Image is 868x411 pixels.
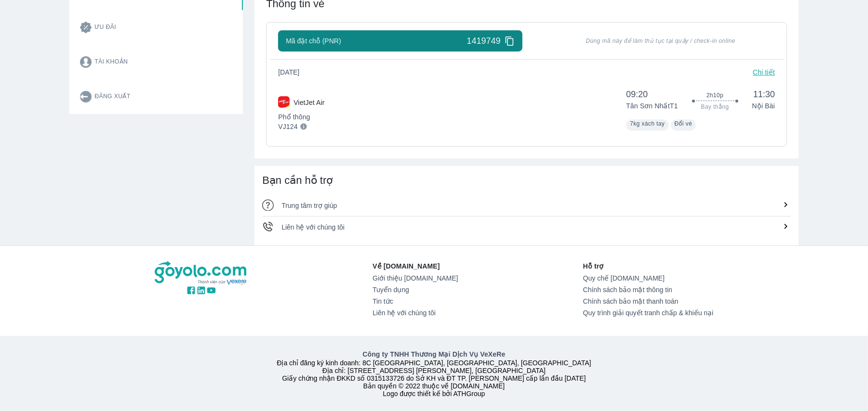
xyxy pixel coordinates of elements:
img: promotion [80,22,92,33]
span: Đổi vé [675,120,693,127]
span: 11:30 [752,89,775,100]
p: VietJet Air [294,98,324,107]
p: Tân Sơn Nhất T1 [626,101,678,111]
span: Mã đặt chỗ (PNR) [286,36,341,46]
p: Về [DOMAIN_NAME] [373,261,458,271]
p: Hỗ trợ [583,261,714,271]
a: Quy trình giải quyết tranh chấp & khiếu nại [583,309,714,317]
img: logo [155,261,248,285]
a: Liên hệ với chúng tôi [373,309,458,317]
a: Tuyển dụng [373,286,458,294]
a: Quy chế [DOMAIN_NAME] [583,274,714,282]
button: Tài khoản [72,45,243,79]
span: 1419749 [467,35,501,47]
p: Nội Bài [752,101,775,111]
span: 7kg xách tay [630,120,665,127]
p: Chi tiết [753,67,775,77]
a: Chính sách bảo mật thanh toán [583,297,714,305]
img: ic_qa [262,199,274,211]
button: Ưu đãi [72,10,243,45]
span: Liên hệ với chúng tôi [281,223,345,231]
div: Địa chỉ đăng ký kinh doanh: 8C [GEOGRAPHIC_DATA], [GEOGRAPHIC_DATA], [GEOGRAPHIC_DATA] Địa chỉ: [... [149,349,720,398]
img: ic_phone-call [262,221,274,232]
p: Phổ thông [278,112,324,122]
a: Giới thiệu [DOMAIN_NAME] [373,274,458,282]
span: 2h10p [707,91,723,99]
a: Tin tức [373,297,458,305]
button: Đăng xuất [72,79,243,114]
span: Bay thẳng [701,103,729,111]
span: Dùng mã này để làm thủ tục tại quầy / check-in online [547,37,775,45]
img: logout [80,91,92,103]
p: Công ty TNHH Thương Mại Dịch Vụ VeXeRe [157,349,712,359]
a: Chính sách bảo mật thông tin [583,286,714,294]
span: Trung tâm trợ giúp [281,202,337,209]
span: Bạn cần hỗ trợ [262,174,333,186]
span: [DATE] [278,67,307,77]
p: VJ124 [278,122,297,131]
img: account [80,56,92,68]
span: 09:20 [626,89,678,100]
